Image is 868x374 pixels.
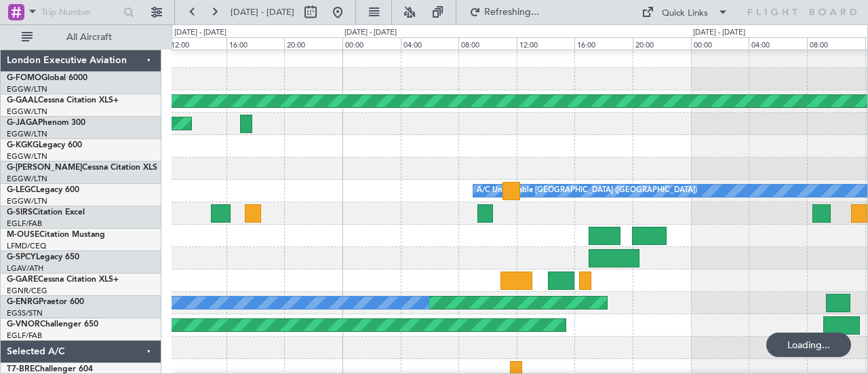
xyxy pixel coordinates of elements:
a: M-OUSECitation Mustang [7,231,105,239]
a: G-GARECessna Citation XLS+ [7,276,119,284]
a: EGGW/LTN [7,174,47,184]
a: LFMD/CEQ [7,241,46,251]
div: 08:00 [458,37,517,50]
div: 00:00 [691,37,749,50]
div: 12:00 [168,37,226,50]
span: G-[PERSON_NAME] [7,164,82,172]
a: LGAV/ATH [7,263,43,274]
a: T7-BREChallenger 604 [7,365,93,373]
div: 08:00 [807,37,865,50]
div: 12:00 [517,37,575,50]
span: G-KGKG [7,141,39,149]
a: G-ENRGPraetor 600 [7,298,84,306]
a: EGSS/STN [7,308,43,318]
a: EGLF/FAB [7,331,42,341]
div: Loading... [766,333,851,357]
a: G-VNORChallenger 650 [7,320,98,329]
a: G-FOMOGlobal 6000 [7,74,87,82]
span: [DATE] - [DATE] [231,6,294,18]
button: All Aircraft [15,26,147,48]
div: 04:00 [401,37,459,50]
a: EGGW/LTN [7,151,47,162]
a: EGLF/FAB [7,219,42,229]
a: EGGW/LTN [7,84,47,94]
a: G-LEGCLegacy 600 [7,186,79,194]
span: All Aircraft [35,33,143,42]
div: 16:00 [226,37,285,50]
input: Trip Number [41,2,119,22]
span: G-SIRS [7,208,33,217]
span: G-JAGA [7,119,38,127]
span: G-LEGC [7,186,36,194]
span: G-ENRG [7,298,39,306]
span: Refreshing... [484,7,540,17]
div: Quick Links [662,7,708,20]
div: 20:00 [633,37,691,50]
button: Quick Links [635,1,735,23]
a: EGNR/CEG [7,286,47,296]
a: EGGW/LTN [7,196,47,206]
div: [DATE] - [DATE] [174,27,226,39]
span: G-FOMO [7,74,41,82]
a: G-[PERSON_NAME]Cessna Citation XLS [7,164,157,172]
a: G-KGKGLegacy 600 [7,141,82,149]
a: G-JAGAPhenom 300 [7,119,85,127]
div: [DATE] - [DATE] [693,27,745,39]
div: 20:00 [284,37,342,50]
span: T7-BRE [7,365,35,373]
div: A/C Unavailable [GEOGRAPHIC_DATA] ([GEOGRAPHIC_DATA]) [477,181,697,201]
a: EGGW/LTN [7,107,47,117]
a: G-GAALCessna Citation XLS+ [7,96,119,105]
div: 16:00 [574,37,633,50]
div: 04:00 [749,37,807,50]
a: EGGW/LTN [7,129,47,139]
div: [DATE] - [DATE] [344,27,397,39]
a: G-SPCYLegacy 650 [7,253,79,261]
div: 00:00 [342,37,401,50]
span: G-VNOR [7,320,40,329]
span: M-OUSE [7,231,39,239]
span: G-GARE [7,276,38,284]
a: G-SIRSCitation Excel [7,208,85,217]
button: Refreshing... [463,1,545,23]
span: G-GAAL [7,96,38,105]
span: G-SPCY [7,253,36,261]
